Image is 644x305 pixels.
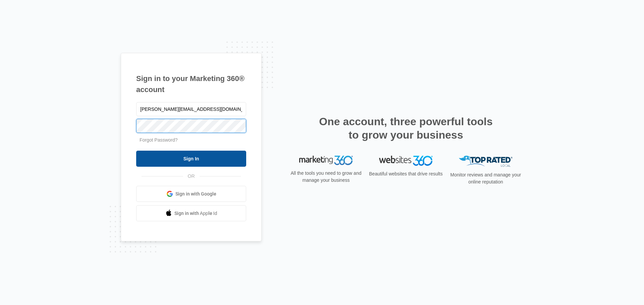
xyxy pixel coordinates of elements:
p: Beautiful websites that drive results [368,170,443,177]
p: Monitor reviews and manage your online reputation [448,171,523,185]
span: Sign in with Google [175,190,216,198]
h1: Sign in to your Marketing 360® account [136,73,246,95]
img: Top Rated Local [459,156,513,167]
span: OR [183,173,200,180]
a: Sign in with Apple Id [136,205,246,221]
a: Sign in with Google [136,186,246,202]
input: Email [136,102,246,116]
h2: One account, three powerful tools to grow your business [317,115,495,142]
span: Sign in with Apple Id [174,210,217,217]
input: Sign In [136,151,246,167]
p: All the tools you need to grow and manage your business [288,170,364,184]
img: Websites 360 [379,156,433,165]
img: Marketing 360 [299,156,353,165]
a: Forgot Password? [140,137,178,143]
